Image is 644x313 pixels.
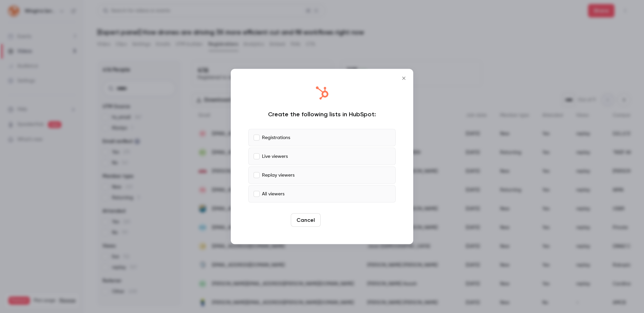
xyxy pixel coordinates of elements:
button: Close [397,72,411,85]
div: Create the following lists in HubSpot: [248,110,396,118]
button: Create [323,213,354,227]
p: Replay viewers [262,172,294,179]
button: Cancel [291,213,321,227]
p: Live viewers [262,153,288,160]
p: All viewers [262,190,284,197]
p: Registrations [262,134,290,141]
